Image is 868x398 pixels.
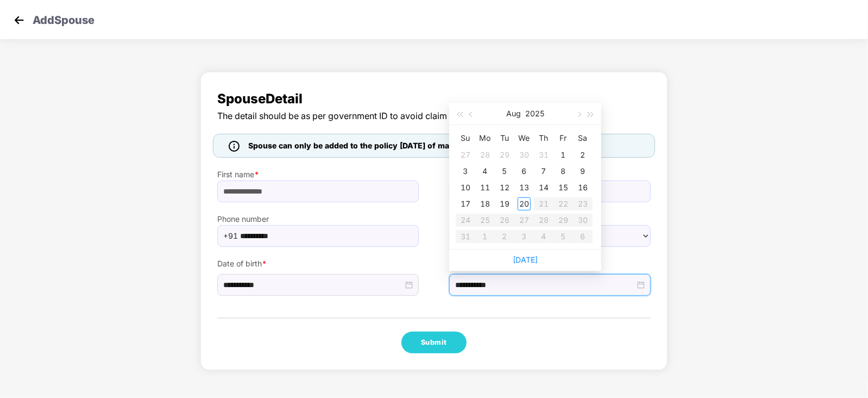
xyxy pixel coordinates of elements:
th: We [514,129,534,147]
button: Submit [401,332,467,353]
div: 4 [479,165,492,178]
td: 2025-08-14 [534,179,553,196]
div: 10 [459,181,472,194]
td: 2025-08-04 [475,163,495,179]
p: Add Spouse [33,12,95,25]
th: Mo [475,129,495,147]
td: 2025-07-30 [514,147,534,163]
th: Tu [495,129,514,147]
td: 2025-08-11 [475,179,495,196]
td: 2025-07-27 [456,147,475,163]
div: 20 [518,197,531,210]
div: 12 [498,181,511,194]
div: 6 [518,165,531,178]
td: 2025-08-02 [573,147,593,163]
div: 27 [459,148,472,161]
td: 2025-08-19 [495,196,514,212]
label: First name [217,169,419,181]
td: 2025-08-09 [573,163,593,179]
div: 29 [498,148,511,161]
button: Aug [506,103,521,125]
td: 2025-08-10 [456,179,475,196]
div: 14 [537,181,550,194]
td: 2025-08-08 [553,163,573,179]
td: 2025-08-05 [495,163,514,179]
td: 2025-08-15 [553,179,573,196]
td: 2025-08-07 [534,163,553,179]
div: 5 [498,165,511,178]
div: 15 [557,181,570,194]
a: [DATE] [513,255,538,264]
img: icon [229,141,240,152]
div: 18 [479,197,492,210]
td: 2025-08-18 [475,196,495,212]
td: 2025-07-31 [534,147,553,163]
div: 13 [518,181,531,194]
td: 2025-08-20 [514,196,534,212]
div: 1 [557,148,570,161]
div: 17 [459,197,472,210]
td: 2025-08-03 [456,163,475,179]
div: 31 [537,148,550,161]
span: +91 [223,228,238,244]
td: 2025-08-01 [553,147,573,163]
span: Spouse can only be added to the policy [DATE] of marriage. [248,140,474,152]
th: Fr [553,129,573,147]
div: 7 [537,165,550,178]
span: The detail should be as per government ID to avoid claim rejections. [217,109,651,123]
span: Spouse Detail [217,89,651,109]
td: 2025-07-28 [475,147,495,163]
button: 2025 [525,103,544,125]
td: 2025-08-17 [456,196,475,212]
div: 2 [576,148,589,161]
div: 3 [459,165,472,178]
div: 8 [557,165,570,178]
label: Phone number [217,213,419,225]
th: Sa [573,129,593,147]
td: 2025-08-06 [514,163,534,179]
div: 19 [498,197,511,210]
td: 2025-08-12 [495,179,514,196]
img: svg+xml;base64,PHN2ZyB4bWxucz0iaHR0cDovL3d3dy53My5vcmcvMjAwMC9zdmciIHdpZHRoPSIzMCIgaGVpZ2h0PSIzMC... [11,12,27,28]
div: 11 [479,181,492,194]
div: 9 [576,165,589,178]
label: Date of birth [217,258,419,270]
th: Su [456,129,475,147]
div: 16 [576,181,589,194]
div: 30 [518,148,531,161]
td: 2025-08-13 [514,179,534,196]
td: 2025-08-16 [573,179,593,196]
td: 2025-07-29 [495,147,514,163]
div: 28 [479,148,492,161]
th: Th [534,129,553,147]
